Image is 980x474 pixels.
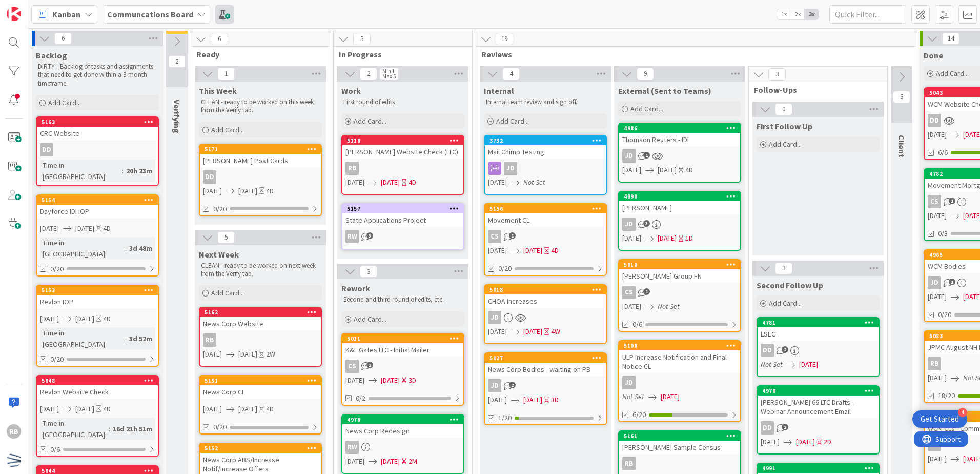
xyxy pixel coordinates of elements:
div: 5151 [200,376,321,385]
span: [DATE] [381,375,400,386]
div: CRC Website [37,127,158,140]
div: 4970 [762,387,879,394]
div: 5156Movement CL [485,204,606,227]
div: JD [485,162,606,175]
span: : [109,423,110,434]
div: News Corp Bodies - waiting on PB [485,363,606,376]
div: 5108 [624,342,740,349]
div: 4781 [762,319,879,326]
img: Visit kanbanzone.com [7,7,21,21]
i: Not Set [622,392,644,401]
span: Follow-Ups [754,85,874,95]
div: 3732 [485,136,606,145]
div: 5010 [624,261,740,268]
a: 4890[PERSON_NAME]JD[DATE][DATE]1D [618,191,741,251]
div: JD [622,149,636,163]
div: CS [619,286,740,299]
span: 0/20 [50,264,64,274]
span: [DATE] [928,372,947,383]
span: [DATE] [523,245,542,256]
a: 5011K&L Gates LTC - Initial MailerCS[DATE][DATE]3D0/2 [341,333,464,406]
div: News Corp Website [200,317,321,330]
div: 5152 [205,445,321,452]
span: [DATE] [75,404,94,414]
div: 5171 [200,145,321,154]
div: CS [928,195,941,208]
div: RW [342,441,463,454]
div: RB [200,333,321,347]
span: 1 [509,232,516,239]
div: 5163CRC Website [37,117,158,140]
span: [DATE] [238,186,257,196]
div: 5153 [37,286,158,295]
span: 6/20 [632,409,646,420]
a: 3732Mail Chimp TestingJD[DATE]Not Set [484,135,607,195]
div: 5163 [37,117,158,127]
div: RW [345,230,359,243]
span: [DATE] [928,291,947,302]
div: 5018 [489,286,606,293]
div: News Corp CL [200,385,321,399]
div: 4978 [342,415,463,424]
div: 4D [103,404,111,414]
div: 4970[PERSON_NAME] 66 LTC Drafts - Webinar Announcement Email [758,386,879,418]
div: JD [622,218,636,231]
div: 5010[PERSON_NAME] Group FN [619,260,740,283]
div: 5171[PERSON_NAME] Post Cards [200,145,321,167]
div: 5151News Corp CL [200,376,321,399]
span: 0/20 [498,263,512,274]
a: 5171[PERSON_NAME] Post CardsDD[DATE][DATE]4D0/20 [199,144,322,216]
div: 5011 [342,334,463,343]
a: 5153Revlon IOP[DATE][DATE]4DTime in [GEOGRAPHIC_DATA]:3d 52m0/20 [36,285,159,367]
span: Add Card... [48,98,81,107]
div: 4986Thomson Reuters - IDI [619,124,740,146]
div: 5018CHOA Increases [485,285,606,308]
div: 5018 [485,285,606,294]
a: 5162News Corp WebsiteRB[DATE][DATE]2W [199,307,322,367]
span: 0/2 [356,393,365,404]
div: 5118 [347,137,463,144]
a: 5018CHOA IncreasesJD[DATE][DATE]4W [484,284,607,344]
a: 5156Movement CLCS[DATE][DATE]4D0/20 [484,203,607,276]
span: 5 [353,33,371,45]
div: 4978 [347,416,463,423]
span: [DATE] [381,177,400,188]
span: This Week [199,86,237,96]
input: Quick Filter... [829,5,906,24]
span: : [122,165,124,176]
div: Thomson Reuters - IDI [619,133,740,146]
div: 5156 [485,204,606,213]
div: 3d 48m [127,243,155,254]
span: [DATE] [75,313,94,324]
span: : [125,243,127,254]
span: 4 [502,68,520,80]
div: CS [488,230,501,243]
div: 5163 [42,118,158,126]
span: Add Card... [354,314,386,324]
div: 5048Revlon Website Check [37,376,158,399]
span: 2 [509,382,516,388]
span: [DATE] [622,301,641,312]
img: avatar [7,453,21,467]
span: [DATE] [658,233,677,244]
div: RW [342,230,463,243]
span: Kanban [52,8,80,21]
span: 2 [782,424,788,430]
div: 5027 [489,354,606,362]
div: JD [928,276,941,289]
span: Reviews [481,49,903,60]
div: 5118 [342,136,463,145]
span: 1/20 [498,412,512,423]
a: 5010[PERSON_NAME] Group FNCS[DATE]Not Set0/6 [618,259,741,332]
span: [DATE] [622,233,641,244]
div: Max 5 [382,74,396,79]
div: JD [619,218,740,231]
div: [PERSON_NAME] [619,201,740,214]
i: Not Set [658,302,680,311]
div: 5048 [42,377,158,384]
span: 0/20 [50,354,64,365]
span: Add Card... [936,69,969,78]
p: DIRTY - Backlog of tasks and assignments that need to get done within a 3-month timeframe. [38,63,157,88]
div: RB [622,457,636,470]
span: 14 [942,32,959,45]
